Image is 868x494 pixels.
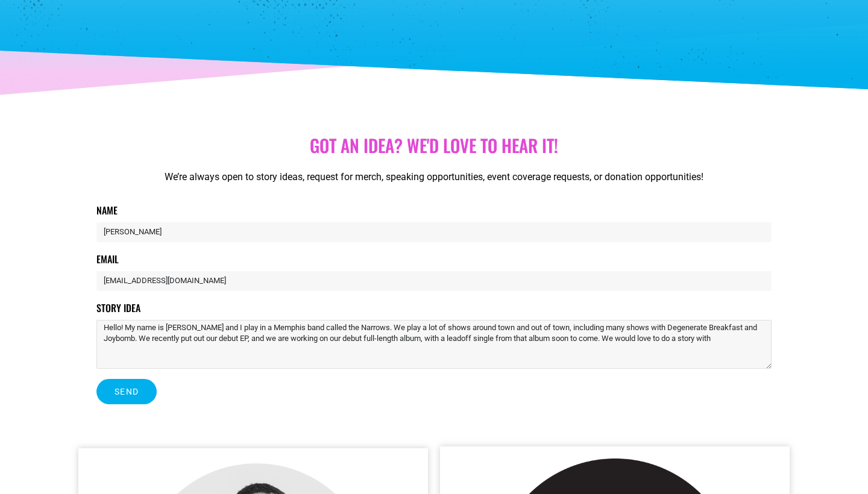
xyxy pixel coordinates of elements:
label: Name [96,203,118,222]
label: Story Idea [96,301,140,320]
span: Send [115,387,139,396]
button: Send [96,379,157,404]
form: Contact Form [96,203,772,414]
p: We’re always open to story ideas, request for merch, speaking opportunities, event coverage reque... [96,170,772,184]
h1: Got aN idea? we'd love to hear it! [96,135,772,156]
label: Email [96,252,119,271]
